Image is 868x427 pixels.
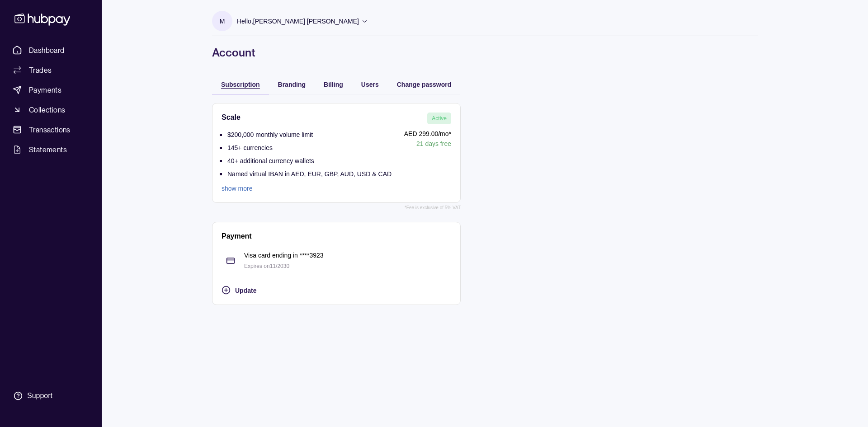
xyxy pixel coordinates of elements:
[244,261,451,271] p: Expires on 11 / 2030
[396,139,451,149] p: 21 days free
[227,157,314,164] p: 40+ additional currency wallets
[396,129,451,139] p: AED 299.00 /mo*
[244,250,451,260] p: Visa card ending in **** 3923
[29,45,65,56] span: Dashboard
[324,81,343,88] span: Billing
[227,144,273,151] p: 145+ currencies
[222,113,241,124] h2: Scale
[432,115,447,122] span: Active
[227,131,313,138] p: $200,000 monthly volume limit
[405,203,461,213] p: *Fee is exclusive of 5% VAT
[237,16,359,26] p: Hello, [PERSON_NAME] [PERSON_NAME]
[29,144,67,155] span: Statements
[27,391,52,401] div: Support
[9,82,93,98] a: Payments
[227,170,392,178] p: Named virtual IBAN in AED, EUR, GBP, AUD, USD & CAD
[278,81,306,88] span: Branding
[29,124,71,135] span: Transactions
[9,122,93,138] a: Transactions
[29,84,61,95] span: Payments
[212,45,758,60] h1: Account
[9,62,93,78] a: Trades
[9,42,93,58] a: Dashboard
[9,102,93,118] a: Collections
[361,81,379,88] span: Users
[221,81,260,88] span: Subscription
[222,183,392,193] a: show more
[29,104,65,115] span: Collections
[235,287,256,294] span: Update
[9,386,93,405] a: Support
[397,81,452,88] span: Change password
[220,16,225,26] p: M
[9,141,93,158] a: Statements
[222,231,252,241] h2: Payment
[222,285,451,296] button: Update
[29,65,52,75] span: Trades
